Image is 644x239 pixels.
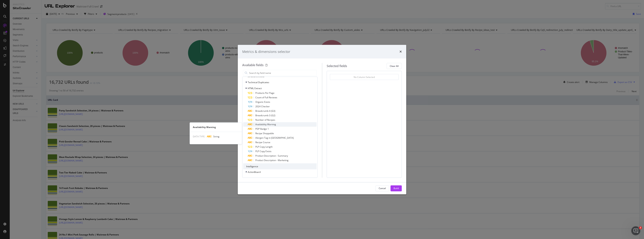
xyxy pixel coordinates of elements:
[387,63,402,69] button: Clear All
[255,154,288,157] span: Product Description - Summary
[639,226,642,229] span: 2
[248,81,269,84] span: Technical Duplicates
[248,87,262,90] span: HTML Extract
[255,141,270,144] span: Recipe Course
[394,187,399,190] div: Build
[255,136,294,139] span: Alergen Tag in [GEOGRAPHIC_DATA]
[631,226,640,235] iframe: Intercom live chat
[327,64,347,68] div: Selected fields
[376,185,389,191] button: Cancel
[242,49,290,54] div: Metrics & dimensions selector
[255,132,274,135] span: Recipe Shoppable
[243,163,317,169] div: Intelligence
[190,126,242,129] div: Availability Warning
[249,70,317,76] input: Search by field name
[255,145,273,148] span: PLP Copy Length
[255,123,276,126] span: Availability Warning
[390,64,399,68] div: Clear All
[400,49,402,54] div: times
[255,114,275,117] span: Breadcrumb 3 (G2)
[255,100,270,104] span: Organic Exists
[255,96,277,99] span: Count of Full Reviews
[255,109,275,112] span: Breadcrumb 4 (G3)
[255,105,270,108] span: 2024 Checker
[379,187,386,190] div: Cancel
[255,118,275,121] span: Number of Recipes
[391,185,402,191] button: Build
[255,91,274,95] span: Products Per Page
[242,63,264,67] div: Available fields
[255,150,271,153] span: PLP Copy Exists
[255,159,288,162] span: Product Description - Marketing
[248,170,261,174] span: ActionBoard
[255,127,269,130] span: PDP Badge 1
[354,75,375,79] div: No Column Selected
[238,45,406,194] div: modal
